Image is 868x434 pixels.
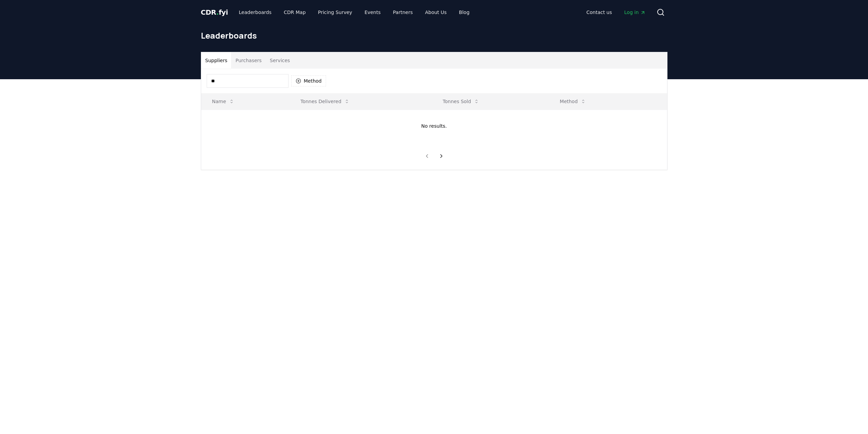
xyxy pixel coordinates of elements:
[233,6,475,18] nav: Main
[454,6,475,18] a: Blog
[216,8,219,16] span: .
[201,30,667,41] h1: Leaderboards
[278,6,311,18] a: CDR Map
[624,9,645,16] span: Log in
[359,6,386,18] a: Events
[266,52,294,69] button: Services
[201,8,228,17] a: CDR.fyi
[233,6,277,18] a: Leaderboards
[291,75,326,86] button: Method
[554,95,591,108] button: Method
[207,95,240,108] button: Name
[295,95,355,108] button: Tonnes Delivered
[312,6,357,18] a: Pricing Survey
[201,110,667,142] td: No results.
[387,6,418,18] a: Partners
[619,6,651,18] a: Log in
[201,8,228,16] span: CDR fyi
[436,149,447,163] button: next page
[581,6,617,18] a: Contact us
[581,6,651,18] nav: Main
[201,52,232,69] button: Suppliers
[420,6,452,18] a: About Us
[437,95,485,108] button: Tonnes Sold
[231,52,266,69] button: Purchasers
